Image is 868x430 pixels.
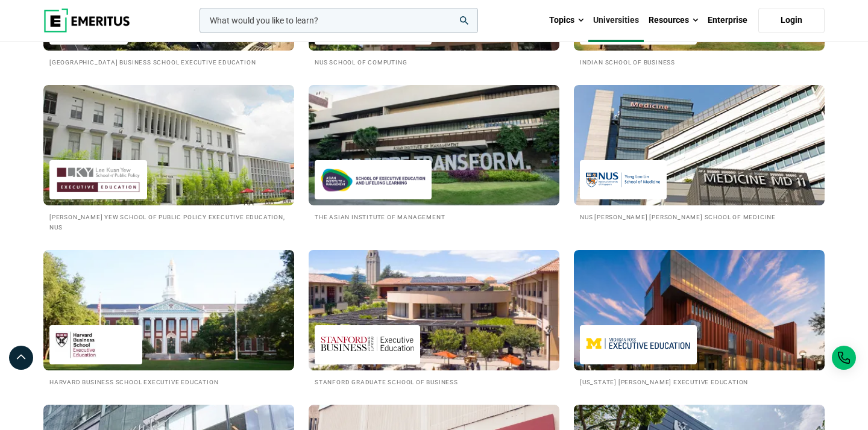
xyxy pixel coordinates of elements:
h2: Stanford Graduate School of Business [315,376,553,387]
h2: Harvard Business School Executive Education [49,376,288,387]
input: woocommerce-product-search-field-0 [200,8,478,33]
img: Universities We Work With [574,250,825,370]
a: Universities We Work With Lee Kuan Yew School of Public Policy Executive Education, NUS [PERSON_N... [43,85,294,232]
h2: NUS [PERSON_NAME] [PERSON_NAME] School of Medicine [580,211,819,222]
a: Universities We Work With Harvard Business School Executive Education Harvard Business School Exe... [43,250,294,387]
img: Lee Kuan Yew School of Public Policy Executive Education, NUS [55,166,141,193]
h2: [US_STATE] [PERSON_NAME] Executive Education [580,376,819,387]
img: Harvard Business School Executive Education [55,331,136,358]
img: Universities We Work With [43,250,294,370]
h2: The Asian Institute of Management [315,211,553,222]
img: NUS Yong Loo Lin School of Medicine [586,166,661,193]
a: Universities We Work With Michigan Ross Executive Education [US_STATE] [PERSON_NAME] Executive Ed... [574,250,825,387]
a: Login [758,8,825,33]
img: Universities We Work With [309,85,559,205]
img: Universities We Work With [296,244,572,376]
img: Universities We Work With [574,85,825,205]
img: Michigan Ross Executive Education [586,331,691,358]
a: Universities We Work With NUS Yong Loo Lin School of Medicine NUS [PERSON_NAME] [PERSON_NAME] Sch... [574,85,825,222]
a: Universities We Work With Stanford Graduate School of Business Stanford Graduate School of Business [309,250,559,387]
img: Universities We Work With [43,85,294,205]
h2: Indian School of Business [580,57,819,67]
h2: [GEOGRAPHIC_DATA] Business School Executive Education [49,57,288,67]
h2: NUS School of Computing [315,57,553,67]
img: Stanford Graduate School of Business [321,331,414,358]
img: Asian Institute of Management [321,166,426,193]
h2: [PERSON_NAME] Yew School of Public Policy Executive Education, NUS [49,211,288,232]
a: Universities We Work With Asian Institute of Management The Asian Institute of Management [309,85,559,222]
